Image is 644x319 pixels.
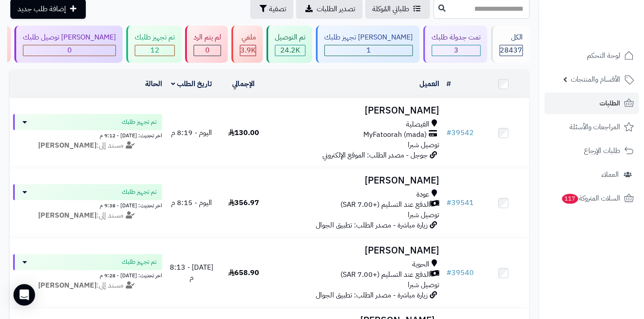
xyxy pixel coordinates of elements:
[446,197,451,208] span: #
[135,45,174,56] div: 12
[38,140,97,151] strong: [PERSON_NAME]
[544,92,639,114] a: الطلبات
[280,45,300,56] span: 24.2K
[324,32,413,43] div: [PERSON_NAME] تجهيز طلبك
[571,73,620,86] span: الأقسام والمنتجات
[145,79,162,89] a: الحالة
[273,245,439,256] h3: [PERSON_NAME]
[562,194,578,204] span: 117
[500,45,522,56] span: 28437
[13,284,35,306] div: Open Intercom Messenger
[183,26,229,63] a: لم يتم الرد 0
[544,45,639,66] a: لوحة التحكم
[135,32,175,43] div: تم تجهيز طلبك
[240,45,256,56] div: 3880
[544,140,639,162] a: طلبات الإرجاع
[13,130,162,140] div: اخر تحديث: [DATE] - 9:12 م
[170,262,213,283] span: [DATE] - 8:13 م
[366,45,371,56] span: 1
[363,130,426,140] span: MyFatoorah (mada)
[229,26,265,63] a: ملغي 3.9K
[489,26,531,63] a: الكل28437
[317,4,355,14] span: تصدير الطلبات
[454,45,459,56] span: 3
[273,175,439,186] h3: [PERSON_NAME]
[269,4,286,14] span: تصفية
[406,119,429,130] span: الفيصلية
[122,258,157,267] span: تم تجهيز طلبك
[322,150,427,161] span: جوجل - مصدر الطلب: الموقع الإلكتروني
[18,4,66,14] span: إضافة طلب جديد
[275,32,305,43] div: تم التوصيل
[340,200,430,210] span: الدفع عند التسليم (+7.00 SAR)
[407,140,439,150] span: توصيل شبرا
[13,200,162,210] div: اخر تحديث: [DATE] - 9:38 م
[228,267,259,278] span: 658.90
[325,45,412,56] div: 1
[232,79,255,89] a: الإجمالي
[13,26,124,63] a: [PERSON_NAME] توصيل طلبك 0
[587,49,620,62] span: لوحة التحكم
[407,210,439,220] span: توصيل شبرا
[6,210,169,221] div: مسند إلى:
[205,45,210,56] span: 0
[544,116,639,138] a: المراجعات والأسئلة
[265,26,314,63] a: تم التوصيل 24.2K
[316,290,427,301] span: زيارة مباشرة - مصدر الطلب: تطبيق الجوال
[23,45,115,56] div: 0
[275,45,305,56] div: 24164
[6,280,169,291] div: مسند إلى:
[6,140,169,151] div: مسند إلى:
[122,118,157,127] span: تم تجهيز طلبك
[446,267,473,278] a: #39540
[228,127,259,138] span: 130.00
[240,45,256,56] span: 3.9K
[240,32,256,43] div: ملغي
[171,127,212,138] span: اليوم - 8:19 م
[412,259,429,270] span: الحوية
[194,32,221,43] div: لم يتم الرد
[171,79,212,89] a: تاريخ الطلب
[316,220,427,231] span: زيارة مباشرة - مصدر الطلب: تطبيق الجوال
[23,32,116,43] div: [PERSON_NAME] توصيل طلبك
[407,280,439,290] span: توصيل شبرا
[13,270,162,280] div: اخر تحديث: [DATE] - 9:28 م
[446,127,473,138] a: #39542
[601,168,619,181] span: العملاء
[544,164,639,185] a: العملاء
[544,188,639,209] a: السلات المتروكة117
[194,45,221,56] div: 0
[446,127,451,138] span: #
[499,32,523,43] div: الكل
[446,267,451,278] span: #
[314,26,421,63] a: [PERSON_NAME] تجهيز طلبك 1
[67,45,72,56] span: 0
[372,4,409,14] span: طلباتي المُوكلة
[583,24,635,43] img: logo-2.png
[38,280,97,291] strong: [PERSON_NAME]
[150,45,159,56] span: 12
[340,270,430,280] span: الدفع عند التسليم (+7.00 SAR)
[416,189,429,200] span: عودة
[122,188,157,197] span: تم تجهيز طلبك
[446,197,473,208] a: #39541
[600,97,620,109] span: الطلبات
[228,197,259,208] span: 356.97
[419,79,439,89] a: العميل
[561,192,620,205] span: السلات المتروكة
[569,121,620,133] span: المراجعات والأسئلة
[446,79,450,89] a: #
[584,144,620,157] span: طلبات الإرجاع
[432,45,480,56] div: 3
[432,32,481,43] div: تمت جدولة طلبك
[273,105,439,116] h3: [PERSON_NAME]
[38,210,97,221] strong: [PERSON_NAME]
[171,197,212,208] span: اليوم - 8:15 م
[124,26,183,63] a: تم تجهيز طلبك 12
[421,26,489,63] a: تمت جدولة طلبك 3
